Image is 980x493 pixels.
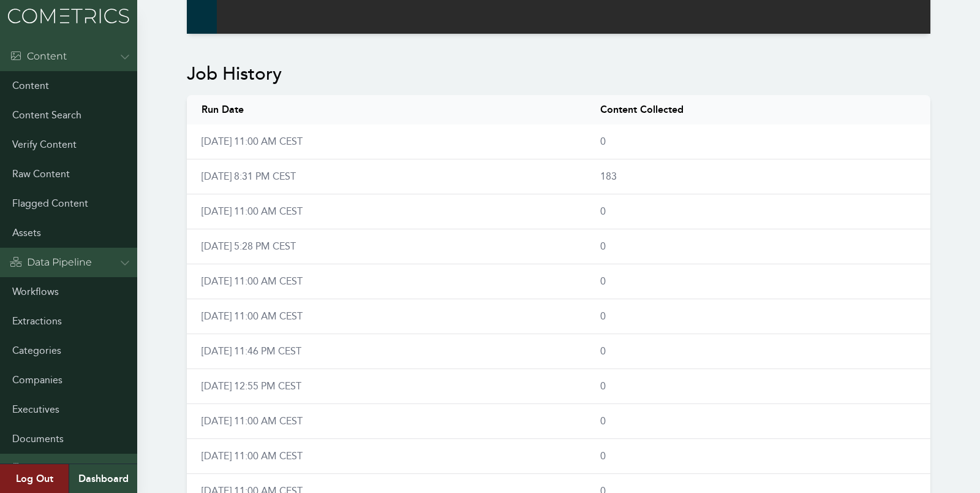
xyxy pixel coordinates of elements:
[202,240,296,252] a: [DATE] 5:28 PM CEST
[10,255,92,270] div: Data Pipeline
[586,299,930,334] td: 0
[202,170,296,182] a: [DATE] 8:31 PM CEST
[202,275,303,287] a: [DATE] 11:00 AM CEST
[202,136,303,147] a: [DATE] 11:00 AM CEST
[586,439,930,474] td: 0
[586,194,930,229] td: 0
[586,264,930,299] td: 0
[202,380,301,392] a: [DATE] 12:55 PM CEST
[586,159,930,194] td: 183
[202,450,303,462] a: [DATE] 11:00 AM CEST
[187,63,930,85] h2: Job History
[586,334,930,369] td: 0
[202,345,301,357] a: [DATE] 11:46 PM CEST
[202,205,303,217] a: [DATE] 11:00 AM CEST
[187,95,586,124] th: Run Date
[586,124,930,159] td: 0
[586,95,930,124] th: Content Collected
[586,229,930,264] td: 0
[10,461,60,476] div: Admin
[202,310,303,322] a: [DATE] 11:00 AM CEST
[202,415,303,427] a: [DATE] 11:00 AM CEST
[586,369,930,404] td: 0
[586,404,930,439] td: 0
[69,464,137,493] a: Dashboard
[10,49,67,64] div: Content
